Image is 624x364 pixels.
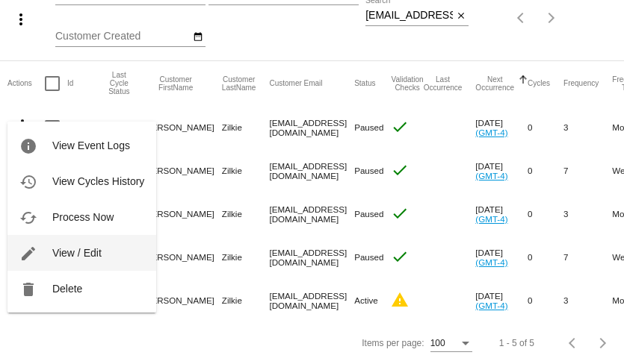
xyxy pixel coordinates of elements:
mat-icon: cached [19,209,37,227]
mat-icon: info [19,137,37,155]
span: View Event Logs [52,139,130,151]
span: View Cycles History [52,175,144,187]
span: Delete [52,283,82,295]
mat-icon: history [19,173,37,191]
span: Process Now [52,211,114,223]
mat-icon: delete [19,280,37,298]
mat-icon: edit [19,245,37,263]
span: View / Edit [52,247,102,259]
